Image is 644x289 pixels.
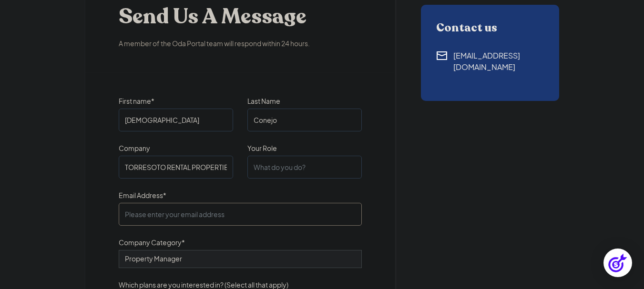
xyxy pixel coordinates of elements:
[247,109,362,131] input: What's your last name?
[119,156,233,179] input: Your Company Name
[453,50,544,73] div: [EMAIL_ADDRESS][DOMAIN_NAME]
[247,96,362,106] label: Last Name
[436,50,448,61] img: Contact using email
[119,237,362,248] label: Company Category*
[119,2,362,31] h1: Send Us A Message
[119,203,362,226] input: Please enter your email address
[436,50,544,73] a: Contact using email[EMAIL_ADDRESS][DOMAIN_NAME]
[119,109,233,131] input: What's your first name?
[119,39,362,49] div: A member of the Oda Portal team will respond within 24 hours.
[436,21,544,35] div: Contact us
[119,143,233,153] label: Company
[247,156,362,179] input: What do you do?
[119,96,233,106] label: First name*
[119,190,362,200] label: Email Address*
[247,143,362,153] label: Your Role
